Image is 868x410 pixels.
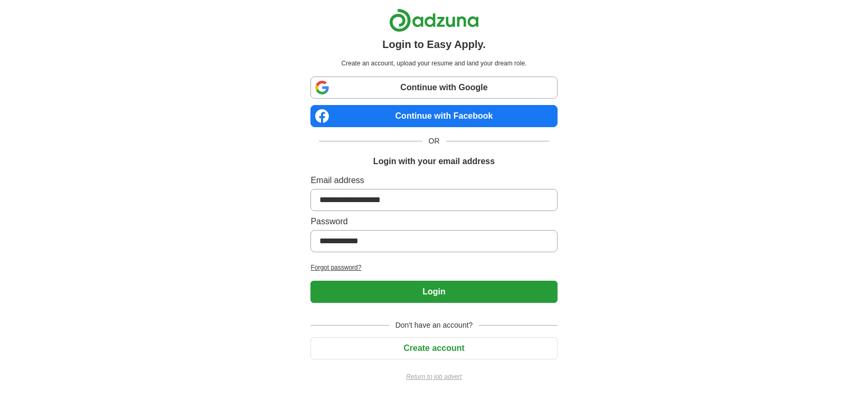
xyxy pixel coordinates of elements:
[310,337,557,359] button: Create account
[313,59,555,68] p: Create an account, upload your resume and land your dream role.
[422,136,446,147] span: OR
[310,344,557,352] a: Create account
[310,263,557,272] a: Forgot password?
[382,36,486,52] h1: Login to Easy Apply.
[310,105,557,127] a: Continue with Facebook
[310,281,557,303] button: Login
[310,174,557,187] label: Email address
[389,320,479,331] span: Don't have an account?
[373,155,495,168] h1: Login with your email address
[389,8,479,32] img: Adzuna logo
[310,372,557,382] a: Return to job advert
[310,215,557,228] label: Password
[310,77,557,99] a: Continue with Google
